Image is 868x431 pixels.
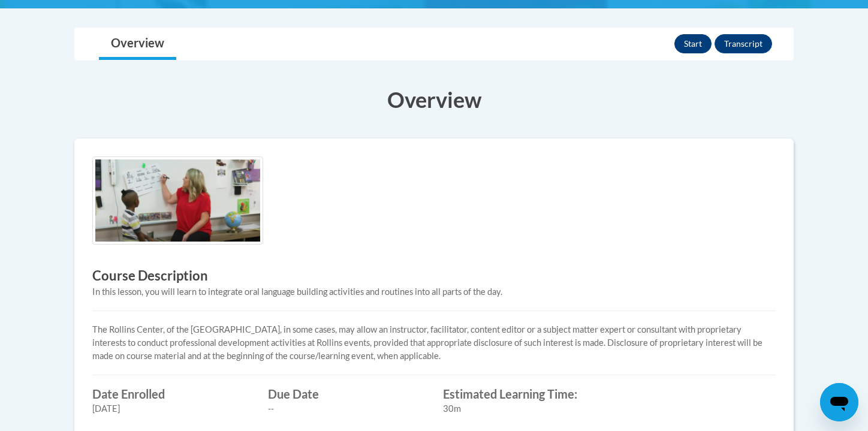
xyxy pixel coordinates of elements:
[99,28,176,60] a: Overview
[674,34,712,53] button: Start
[268,387,426,400] label: Due Date
[268,402,426,415] div: --
[92,402,250,415] div: [DATE]
[715,34,772,53] button: Transcript
[92,323,776,363] p: The Rollins Center, of the [GEOGRAPHIC_DATA], in some cases, may allow an instructor, facilitator...
[74,85,794,114] h3: Overview
[443,402,601,415] div: 30m
[443,387,601,400] label: Estimated Learning Time:
[92,156,263,245] img: Course logo image
[92,285,776,299] div: In this lesson, you will learn to integrate oral language building activities and routines into a...
[92,387,250,400] label: Date Enrolled
[92,267,776,285] h3: Course Description
[820,383,858,421] iframe: Button to launch messaging window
